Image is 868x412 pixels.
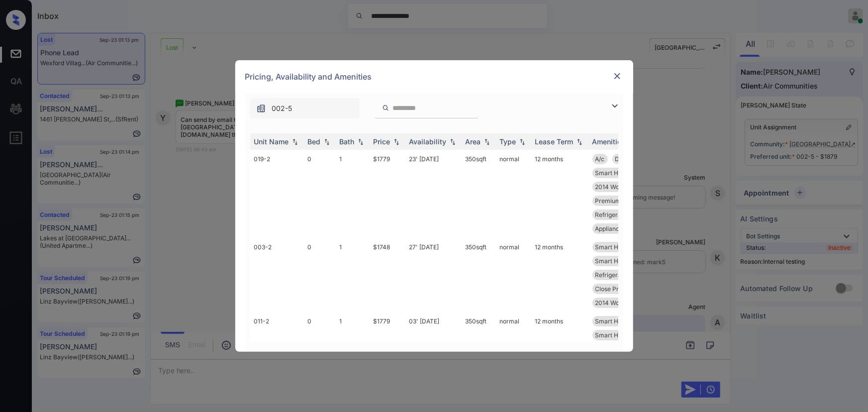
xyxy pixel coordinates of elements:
img: sorting [322,138,332,145]
div: Amenities [592,137,626,146]
td: normal [496,238,531,312]
span: Premium Floor [595,197,637,205]
td: 350 sqft [462,150,496,238]
div: Pricing, Availability and Amenities [235,60,633,93]
span: Dishwasher [615,155,649,163]
img: close [612,71,622,81]
span: Smart Home Ther... [595,257,650,265]
span: Smart Home Ther... [595,169,650,177]
img: sorting [517,138,527,145]
span: 002-5 [272,103,292,114]
td: 019-2 [250,150,304,238]
img: sorting [482,138,492,145]
div: Unit Name [254,137,289,146]
div: Bed [308,137,321,146]
td: 1 [336,312,370,386]
td: 003-2 [250,238,304,312]
img: sorting [391,138,401,145]
td: 1 [336,238,370,312]
td: 23' [DATE] [405,150,462,238]
span: Appliances Stai... [595,225,643,232]
span: Close Proximity... [595,285,644,293]
td: 12 months [531,238,588,312]
span: Refrigerator Le... [595,211,643,218]
div: Type [500,137,516,146]
td: 011-2 [250,312,304,386]
img: sorting [575,138,584,145]
td: 12 months [531,312,588,386]
img: sorting [290,138,300,145]
td: $1779 [370,312,405,386]
img: icon-zuma [256,103,266,113]
td: normal [496,150,531,238]
span: Smart Home Door... [595,243,651,251]
td: 350 sqft [462,312,496,386]
td: 0 [304,312,336,386]
span: 2014 Wood Floor... [595,183,647,191]
span: Refrigerator Le... [595,271,643,279]
span: A/c [595,155,605,163]
td: 0 [304,238,336,312]
div: Area [466,137,481,146]
td: 27' [DATE] [405,238,462,312]
td: normal [496,312,531,386]
img: sorting [356,138,366,145]
div: Bath [340,137,355,146]
img: icon-zuma [382,103,389,112]
td: $1748 [370,238,405,312]
td: 350 sqft [462,238,496,312]
span: Smart Home Wate... [595,317,652,325]
td: 1 [336,150,370,238]
span: Smart Home Ther... [595,331,650,339]
span: 2014 Wood Floor... [595,299,647,307]
td: $1779 [370,150,405,238]
img: icon-zuma [609,100,621,112]
div: Availability [409,137,447,146]
div: Lease Term [535,137,574,146]
td: 03' [DATE] [405,312,462,386]
div: Price [374,137,390,146]
td: 12 months [531,150,588,238]
td: 0 [304,150,336,238]
img: sorting [448,138,458,145]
